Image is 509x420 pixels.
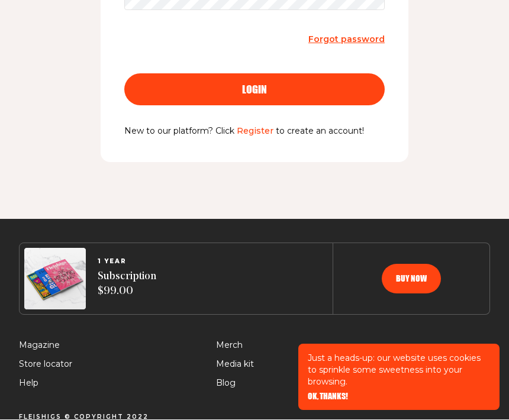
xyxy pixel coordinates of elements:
span: Merch [216,339,243,353]
a: Store locator [19,359,72,370]
p: New to our platform? Click to create an account! [124,125,385,139]
button: OK, THANKS! [308,393,348,401]
span: Forgot password [308,34,385,45]
a: Merch [216,340,243,351]
button: Buy now [382,264,441,294]
a: Forgot password [308,32,385,48]
span: Blog [216,377,236,391]
span: Help [19,377,38,391]
button: login [124,74,385,106]
a: Magazine [19,340,60,351]
a: Blog [216,378,236,389]
span: Media kit [216,358,254,372]
img: Magazines image [24,248,86,310]
a: Help [19,378,38,389]
p: Just a heads-up: our website uses cookies to sprinkle some sweetness into your browsing. [308,353,490,388]
a: Register [237,126,273,137]
a: Media kit [216,359,254,370]
span: Store locator [19,358,72,372]
span: login [242,85,267,95]
span: Subscription $99.00 [98,270,156,299]
span: Buy now [396,275,427,283]
span: Magazine [19,339,60,353]
span: 1 YEAR [98,259,156,266]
